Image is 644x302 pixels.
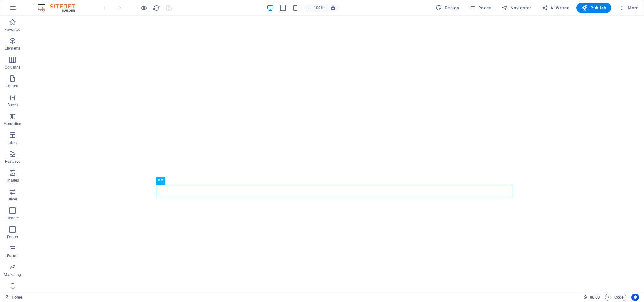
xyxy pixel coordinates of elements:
[5,294,22,301] a: Click to cancel selection. Double-click to open Pages
[502,5,531,11] span: Navigator
[590,294,600,301] span: 00 00
[541,5,569,11] span: AI Writer
[608,294,624,301] span: Code
[330,5,336,11] i: On resize automatically adjust zoom level to fit chosen device.
[36,4,83,12] img: Editor Logo
[153,4,160,12] i: Reload page
[631,294,639,301] button: Usercentrics
[6,84,19,89] p: Content
[433,3,462,13] div: Design (Ctrl+Alt+Y)
[5,65,20,70] p: Columns
[499,3,534,13] button: Navigator
[4,121,21,126] p: Accordion
[605,294,626,301] button: Code
[436,5,459,11] span: Design
[5,46,21,51] p: Elements
[5,159,20,164] p: Features
[7,253,18,258] p: Forms
[467,3,494,13] button: Pages
[576,3,611,13] button: Publish
[583,294,600,301] h6: Session time
[433,3,462,13] button: Design
[8,102,18,107] p: Boxes
[469,5,491,11] span: Pages
[6,178,19,183] p: Images
[153,4,160,12] button: reload
[619,5,639,11] span: More
[4,272,21,277] p: Marketing
[314,4,324,12] h6: 100%
[6,216,19,221] p: Header
[594,295,595,299] span: :
[304,4,327,12] button: 100%
[616,3,641,13] button: More
[7,234,18,239] p: Footer
[140,4,147,12] button: Click here to leave preview mode and continue editing
[7,140,18,145] p: Tables
[539,3,571,13] button: AI Writer
[8,197,18,202] p: Slider
[4,27,20,32] p: Favorites
[581,5,606,11] span: Publish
